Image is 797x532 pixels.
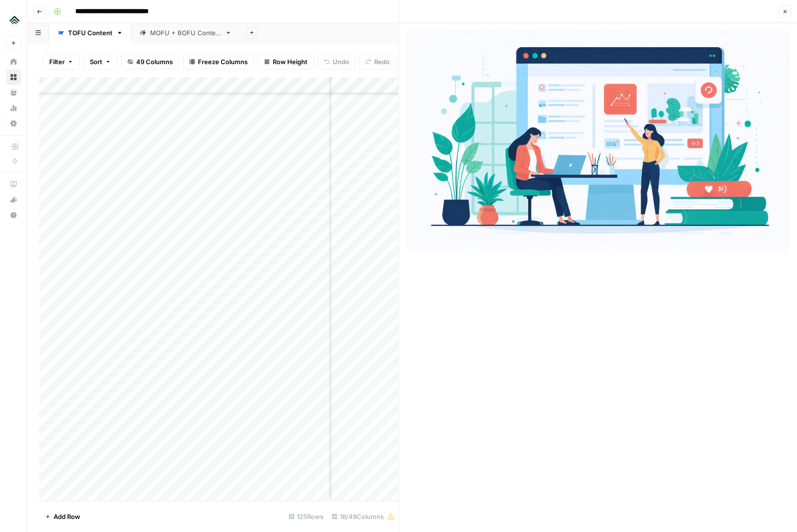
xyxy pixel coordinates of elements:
a: MOFU + BOFU Content [131,23,240,42]
span: Row Height [273,57,308,67]
button: Add Row [39,509,86,524]
button: Help + Support [6,207,21,223]
a: Your Data [6,85,21,100]
button: Sort [84,54,117,69]
div: 18/49 Columns [328,509,399,524]
a: Browse [6,69,21,85]
span: Freeze Columns [198,57,248,67]
span: Redo [374,57,390,67]
button: Workspace: Uplisting [6,8,21,32]
img: Uplisting Logo [6,11,23,28]
a: Home [6,54,21,69]
button: What's new? [6,192,21,207]
button: Undo [318,54,355,69]
button: 49 Columns [121,54,179,69]
div: TOFU Content [68,28,112,38]
button: Filter [43,54,80,69]
div: 125 Rows [285,509,328,524]
button: Freeze Columns [183,54,254,69]
div: What's new? [6,192,21,207]
button: Row Height [258,54,314,69]
span: Add Row [54,512,80,521]
a: TOFU Content [49,23,131,42]
a: Settings [6,116,21,131]
span: Filter [49,57,65,67]
button: Redo [359,54,396,69]
a: AirOps Academy [6,177,21,192]
img: Row/Cell [407,31,790,249]
div: MOFU + BOFU Content [150,28,221,38]
span: Sort [90,57,102,67]
span: Undo [333,57,349,67]
a: Usage [6,100,21,116]
span: 49 Columns [136,57,173,67]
